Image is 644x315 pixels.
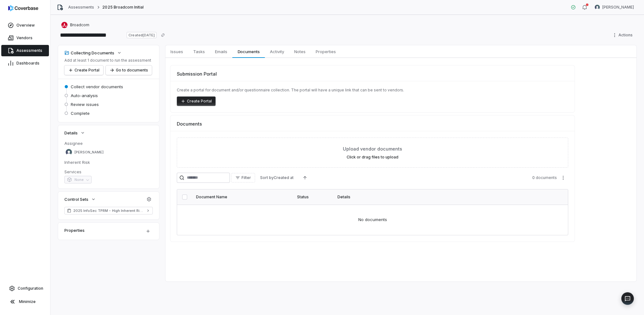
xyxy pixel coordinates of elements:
span: [PERSON_NAME] [75,150,104,155]
button: Filter [231,173,255,182]
button: Details [63,127,87,139]
span: Emails [212,47,230,56]
a: Assessments [68,5,94,10]
span: [PERSON_NAME] [602,5,634,10]
div: Document Name [196,195,289,200]
span: Minimize [19,299,36,304]
span: Activity [267,47,287,56]
span: Review issues [71,102,99,107]
span: Notes [292,47,308,56]
span: Tasks [191,47,207,56]
img: Madison Hull avatar [66,149,72,155]
span: Overview [16,23,35,28]
button: Create Portal [177,96,216,106]
button: Control Sets [63,194,98,205]
span: Collect vendor documents [71,84,123,90]
button: Copy link [157,29,169,41]
button: Actions [610,30,636,40]
span: Auto-analysis [71,93,98,98]
span: Properties [313,47,338,56]
a: 2025 InfoSec TPRM - High Inherent Risk (TruSight Supported) [64,207,153,214]
span: 0 documents [532,175,557,180]
p: Add at least 1 document to run the assessment [64,58,152,63]
dt: Assignee [64,140,153,146]
button: https://broadcom.com/Broadcom [59,19,91,31]
a: Configuration [3,283,48,294]
span: Broadcom [70,22,89,28]
button: Sort byCreated at [256,173,297,182]
span: Dashboards [16,61,39,66]
dt: Inherent Risk [64,159,153,165]
span: Filter [241,175,251,180]
img: Madison Hull avatar [595,5,600,10]
button: Madison Hull avatar[PERSON_NAME] [591,3,638,12]
span: Upload vendor documents [343,145,402,152]
span: Submission Portal [177,71,217,77]
td: No documents [177,205,568,235]
button: Ascending [299,173,311,182]
button: Collecting Documents [63,47,124,59]
span: Vendors [16,35,33,40]
img: logo-D7KZi-bG.svg [8,5,38,11]
button: More actions [558,173,568,182]
div: Status [297,195,330,200]
span: Documents [177,120,202,127]
a: Dashboards [1,58,49,69]
span: Issues [168,47,186,56]
span: Details [64,130,78,136]
span: Control Sets [64,196,88,202]
span: 2025 Broadcom Initial [102,5,144,10]
span: Configuration [18,286,43,291]
button: Create Portal [64,65,103,75]
button: Minimize [3,295,48,308]
p: Create a portal for document and/or questionnaire collection. The portal will have a unique link ... [177,88,568,93]
a: Vendors [1,32,49,44]
button: Go to documents [106,65,152,75]
span: Documents [235,47,262,56]
a: Overview [1,20,49,31]
svg: Ascending [302,175,307,180]
span: Complete [71,110,90,116]
span: 2025 InfoSec TPRM - High Inherent Risk (TruSight Supported) [73,208,144,213]
dt: Services [64,169,153,175]
span: Created [DATE] [127,32,156,38]
div: Collecting Documents [64,50,114,56]
a: Assessments [1,45,49,56]
span: Assessments [16,48,42,53]
label: Click or drag files to upload [347,155,398,160]
div: Details [337,195,549,200]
